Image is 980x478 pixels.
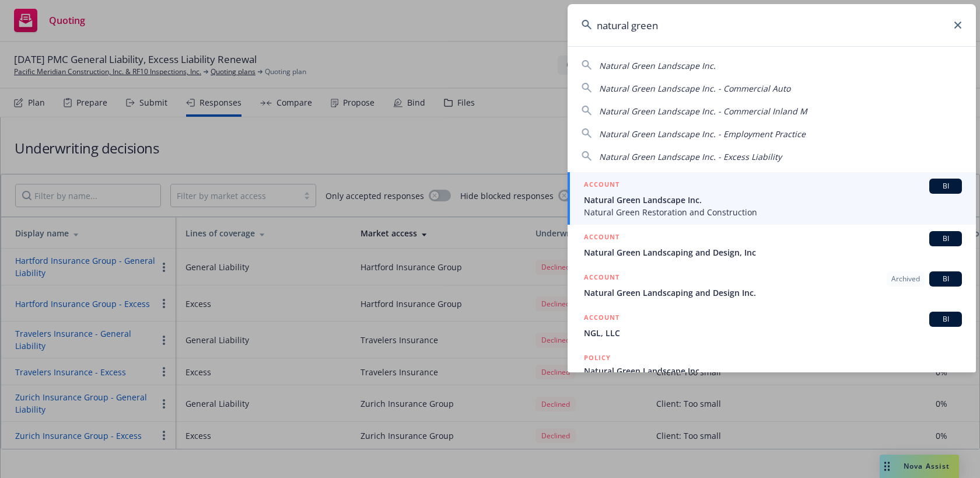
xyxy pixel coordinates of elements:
span: Natural Green Landscaping and Design Inc. [584,287,962,299]
span: Natural Green Landscape Inc. - Employment Practice [599,128,806,139]
span: BI [934,233,957,244]
a: ACCOUNTArchivedBINatural Green Landscaping and Design Inc. [568,265,976,305]
span: Natural Green Landscape Inc. [584,365,962,377]
span: Natural Green Landscape Inc. [584,194,962,206]
h5: ACCOUNT [584,271,619,285]
h5: POLICY [584,352,611,364]
span: Natural Green Landscape Inc. - Commercial Auto [599,83,790,94]
span: Natural Green Landscape Inc. - Commercial Inland M [599,106,807,117]
span: Natural Green Landscape Inc. [599,60,716,71]
span: BI [934,181,957,191]
span: NGL, LLC [584,327,962,339]
span: Archived [891,274,920,284]
span: BI [934,314,957,325]
a: ACCOUNTBINGL, LLC [568,305,976,346]
h5: ACCOUNT [584,312,619,326]
span: BI [934,274,957,284]
input: Search... [568,4,976,46]
h5: ACCOUNT [584,231,619,245]
a: ACCOUNTBINatural Green Landscape Inc.Natural Green Restoration and Construction [568,172,976,225]
span: Natural Green Landscape Inc. - Excess Liability [599,151,782,162]
span: Natural Green Landscaping and Design, Inc [584,246,962,259]
a: ACCOUNTBINatural Green Landscaping and Design, Inc [568,225,976,265]
h5: ACCOUNT [584,179,619,193]
a: POLICYNatural Green Landscape Inc. [568,346,976,396]
span: Natural Green Restoration and Construction [584,206,962,218]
